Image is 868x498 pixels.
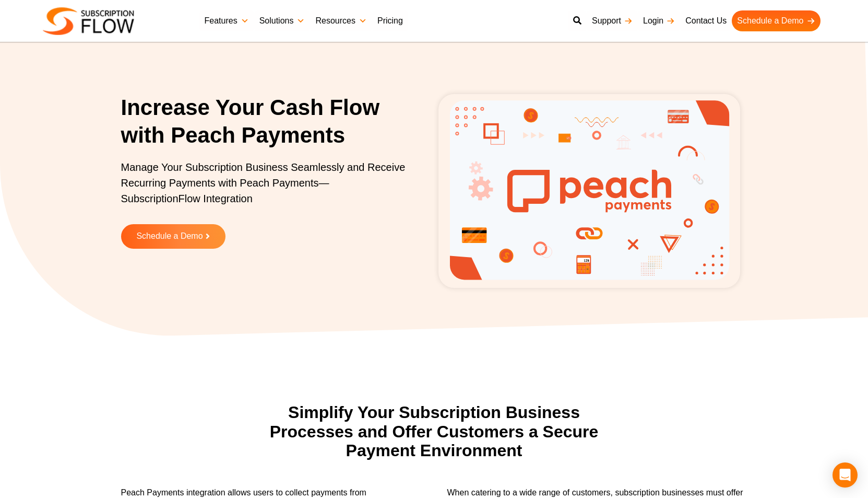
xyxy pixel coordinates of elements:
[121,94,406,149] h1: Increase Your Cash Flow with Peach Payments
[121,224,225,249] a: Schedule a Demo
[638,10,680,31] a: Login
[121,159,406,217] p: Manage Your Subscription Business Seamlessly and Receive Recurring Payments with Peach Payments—S...
[199,10,254,31] a: Features
[680,10,732,31] a: Contact Us
[732,10,820,31] a: Schedule a Demo
[136,232,203,241] span: Schedule a Demo
[257,403,612,460] h2: Simplify Your Subscription Business Processes and Offer Customers a Secure Payment Environment
[310,10,372,31] a: Resources
[587,10,638,31] a: Support
[254,10,311,31] a: Solutions
[833,462,858,488] div: Open Intercom Messenger
[372,10,408,31] a: Pricing
[43,7,134,35] img: Subscriptionflow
